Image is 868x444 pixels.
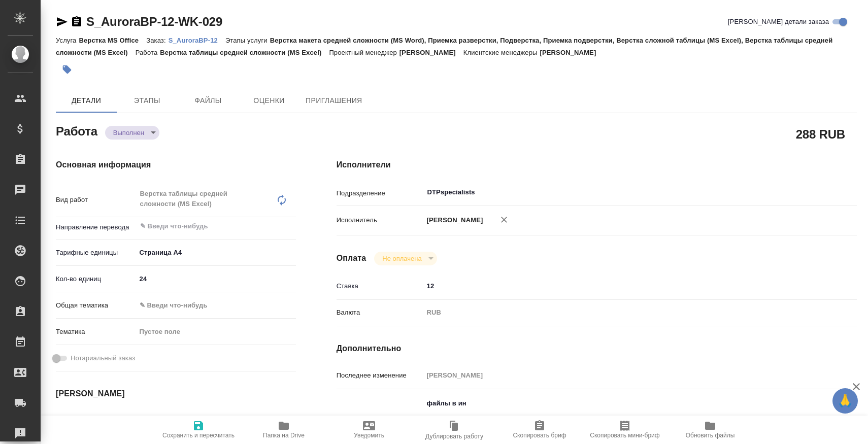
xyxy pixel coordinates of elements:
[808,191,810,193] button: Open
[136,244,296,261] div: Страница А4
[56,58,78,81] button: Добавить тэг
[497,416,582,444] button: Скопировать бриф
[423,215,483,225] p: [PERSON_NAME]
[56,327,136,337] p: Тематика
[399,49,463,56] p: [PERSON_NAME]
[540,49,604,56] p: [PERSON_NAME]
[140,300,284,311] div: ✎ Введи что-нибудь
[337,159,857,171] h4: Исполнители
[326,416,412,444] button: Уведомить
[136,271,296,286] input: ✎ Введи что-нибудь
[423,279,814,293] input: ✎ Введи что-нибудь
[412,416,497,444] button: Дублировать работу
[79,37,146,44] p: Верстка MS Office
[423,368,814,383] input: Пустое поле
[123,94,172,107] span: Этапы
[56,37,832,56] p: Верстка макета средней сложности (MS Word), Приемка разверстки, Подверстка, Приемка подверстки, В...
[582,416,667,444] button: Скопировать мини-бриф
[110,128,147,137] button: Выполнен
[56,388,296,400] h4: [PERSON_NAME]
[337,281,423,291] p: Ставка
[337,308,423,318] p: Валюта
[56,16,68,28] button: Скопировать ссылку для ЯМессенджера
[136,297,296,314] div: ✎ Введи что-нибудь
[136,49,160,56] p: Работа
[463,49,540,56] p: Клиентские менеджеры
[56,222,136,232] p: Направление перевода
[306,94,362,107] span: Приглашения
[105,126,159,140] div: Выполнен
[241,416,326,444] button: Папка на Drive
[337,370,423,381] p: Последнее изменение
[139,220,259,232] input: ✎ Введи что-нибудь
[169,36,225,44] a: S_AuroraBP-12
[493,209,515,231] button: Удалить исполнителя
[56,274,136,284] p: Кол-во единиц
[71,353,135,363] span: Нотариальный заказ
[56,159,296,171] h4: Основная информация
[162,432,235,439] span: Сохранить и пересчитать
[136,414,225,428] input: ✎ Введи что-нибудь
[590,432,659,439] span: Скопировать мини-бриф
[290,225,292,227] button: Open
[56,248,136,258] p: Тарифные единицы
[667,416,753,444] button: Обновить файлы
[56,300,136,311] p: Общая тематика
[728,17,829,27] span: [PERSON_NAME] детали заказа
[379,254,424,263] button: Не оплачена
[160,49,329,56] p: Верстка таблицы средней сложности (MS Excel)
[354,432,384,439] span: Уведомить
[374,252,437,265] div: Выполнен
[71,16,83,28] button: Скопировать ссылку
[169,37,225,44] p: S_AuroraBP-12
[140,327,284,337] div: Пустое поле
[62,94,111,107] span: Детали
[337,215,423,225] p: Исполнитель
[56,121,97,140] h2: Работа
[56,195,136,205] p: Вид работ
[337,252,366,264] h4: Оплата
[686,432,735,439] span: Обновить файлы
[136,323,296,340] div: Пустое поле
[337,343,857,355] h4: Дополнительно
[156,416,241,444] button: Сохранить и пересчитать
[263,432,305,439] span: Папка на Drive
[513,432,566,439] span: Скопировать бриф
[796,125,845,143] h2: 288 RUB
[86,15,222,28] a: S_AuroraBP-12-WK-029
[245,94,293,107] span: Оценки
[425,433,483,440] span: Дублировать работу
[423,304,814,321] div: RUB
[337,188,423,198] p: Подразделение
[837,390,854,412] span: 🙏
[184,94,232,107] span: Файлы
[146,37,168,44] p: Заказ:
[225,37,270,44] p: Этапы услуги
[832,388,858,414] button: 🙏
[56,37,79,44] p: Услуга
[329,49,399,56] p: Проектный менеджер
